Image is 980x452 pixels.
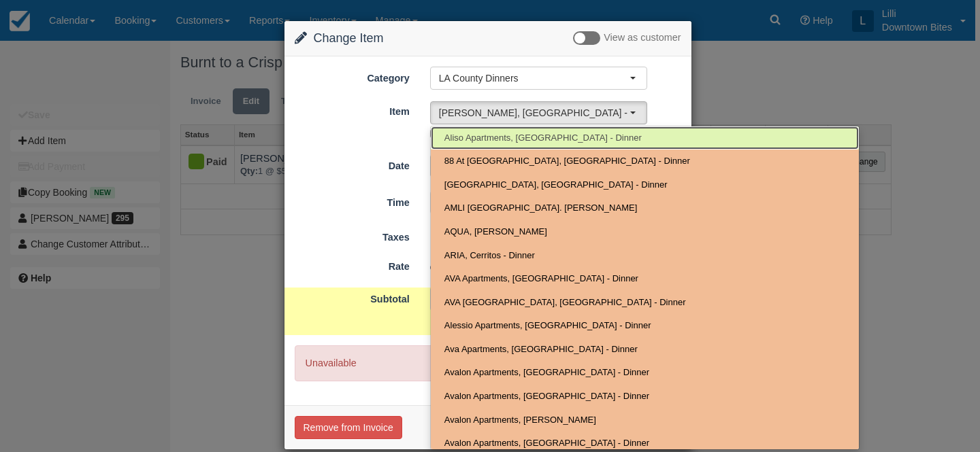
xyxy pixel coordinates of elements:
button: LA County Dinners [430,67,647,90]
span: Ava Apartments, [GEOGRAPHIC_DATA] - Dinner [444,343,638,356]
label: Category [284,67,420,86]
label: Date [284,154,420,173]
button: Remove from Invoice [295,416,402,439]
span: ARIA, Cerritos - Dinner [444,249,535,262]
span: 88 At [GEOGRAPHIC_DATA], [GEOGRAPHIC_DATA] - Dinner [444,155,690,168]
button: [PERSON_NAME], [GEOGRAPHIC_DATA] - Dinner [430,101,647,124]
div: 1 @ $50.00 [420,256,691,279]
label: Time [284,191,420,210]
span: AVA [GEOGRAPHIC_DATA], [GEOGRAPHIC_DATA] - Dinner [444,296,686,309]
span: AQUA, [PERSON_NAME] [444,226,547,239]
span: LA County Dinners [439,71,630,85]
p: Unavailable [295,345,681,381]
span: Aliso Apartments, [GEOGRAPHIC_DATA] - Dinner [444,132,642,145]
span: AMLI [GEOGRAPHIC_DATA]. [PERSON_NAME] [444,202,637,215]
span: Alessio Apartments, [GEOGRAPHIC_DATA] - Dinner [444,319,651,332]
span: Avalon Apartments, [GEOGRAPHIC_DATA] - Dinner [444,390,649,403]
label: Item [284,100,420,119]
span: [PERSON_NAME], [GEOGRAPHIC_DATA] - Dinner [439,106,630,120]
label: Subtotal [284,288,420,307]
label: Rate [284,255,420,274]
span: [GEOGRAPHIC_DATA], [GEOGRAPHIC_DATA] - Dinner [444,179,668,192]
span: Avalon Apartments, [GEOGRAPHIC_DATA] - Dinner [444,366,649,379]
span: Change Item [314,31,384,45]
span: AVA Apartments, [GEOGRAPHIC_DATA] - Dinner [444,273,638,285]
span: Avalon Apartments, [PERSON_NAME] [444,414,596,427]
label: Taxes [284,226,420,245]
span: View as customer [604,33,681,44]
span: Avalon Apartments, [GEOGRAPHIC_DATA] - Dinner [444,437,649,450]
